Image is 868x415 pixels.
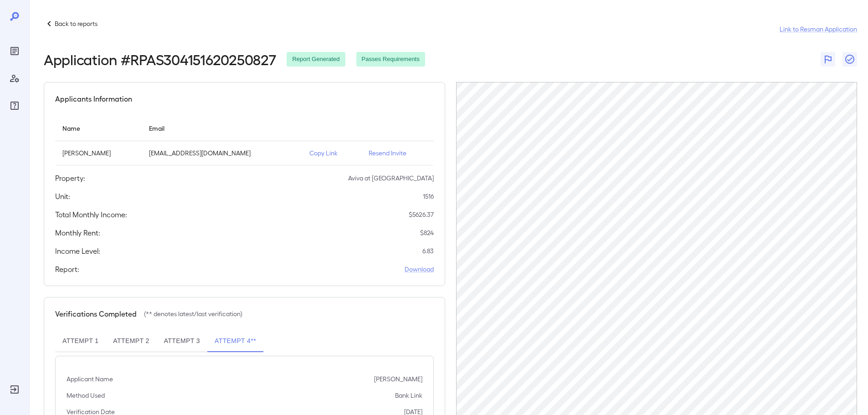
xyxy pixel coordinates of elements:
[422,246,434,256] p: 6.83
[55,330,106,352] button: Attempt 1
[55,227,100,238] h5: Monthly Rent:
[149,149,295,158] p: [EMAIL_ADDRESS][DOMAIN_NAME]
[142,115,302,141] th: Email
[67,374,113,384] p: Applicant Name
[7,71,22,86] div: Manage Users
[405,265,434,274] a: Download
[55,246,100,256] h5: Income Level:
[62,149,134,158] p: [PERSON_NAME]
[67,391,105,400] p: Method Used
[55,173,85,184] h5: Property:
[842,52,857,67] button: Close Report
[7,98,22,113] div: FAQ
[55,115,142,141] th: Name
[780,25,857,34] a: Link to Resman Application
[287,55,345,64] span: Report Generated
[55,191,70,202] h5: Unit:
[395,391,422,400] p: Bank Link
[7,382,22,397] div: Log Out
[369,149,426,158] p: Resend Invite
[44,51,276,67] h2: Application # RPAS304151620250827
[7,44,22,58] div: Reports
[374,374,422,384] p: [PERSON_NAME]
[420,228,434,237] p: $ 824
[55,93,132,104] h5: Applicants Information
[821,52,835,67] button: Flag Report
[309,149,354,158] p: Copy Link
[55,308,137,319] h5: Verifications Completed
[106,330,156,352] button: Attempt 2
[55,19,98,28] p: Back to reports
[348,174,434,183] p: Aviva at [GEOGRAPHIC_DATA]
[356,55,425,64] span: Passes Requirements
[409,210,434,219] p: $ 5626.37
[55,209,127,220] h5: Total Monthly Income:
[207,330,263,352] button: Attempt 4**
[55,115,434,165] table: simple table
[423,192,434,201] p: 1516
[157,330,207,352] button: Attempt 3
[55,264,79,275] h5: Report:
[144,309,242,318] p: (** denotes latest/last verification)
